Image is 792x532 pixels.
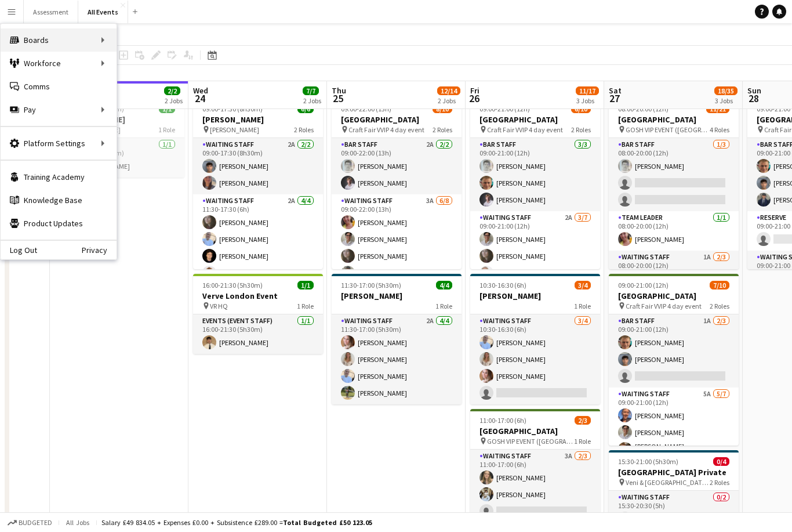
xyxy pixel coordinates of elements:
[618,281,669,289] span: 09:00-21:00 (12h)
[575,281,591,289] span: 3/4
[710,281,729,289] span: 7/10
[470,426,600,436] h3: [GEOGRAPHIC_DATA]
[609,97,739,269] app-job-card: 08:00-20:00 (12h)11/21[GEOGRAPHIC_DATA] GOSH VIP EVENT ([GEOGRAPHIC_DATA][PERSON_NAME])4 RolesBar...
[487,125,563,134] span: Craft Fair VVIP 4 day event
[609,274,739,446] app-job-card: 09:00-21:00 (12h)7/10[GEOGRAPHIC_DATA] Craft Fair VVIP 4 day event2 RolesBar Staff1A2/309:00-21:0...
[330,92,346,105] span: 25
[193,138,323,194] app-card-role: Waiting Staff2A2/209:00-17:30 (8h30m)[PERSON_NAME][PERSON_NAME]
[55,97,184,178] app-job-card: 09:30-16:00 (6h30m)1/1[PERSON_NAME] [PERSON_NAME]1 RoleWaiting Staff1/109:30-16:00 (6h30m)[PERSON...
[433,125,452,134] span: 2 Roles
[571,125,591,134] span: 2 Roles
[468,92,479,105] span: 26
[24,1,78,23] button: Assessment
[470,85,479,96] span: Fri
[438,96,460,105] div: 2 Jobs
[479,281,526,289] span: 10:30-16:30 (6h)
[575,416,591,425] span: 2/3
[437,86,460,95] span: 12/14
[470,314,600,404] app-card-role: Waiting Staff3/410:30-16:30 (6h)[PERSON_NAME][PERSON_NAME][PERSON_NAME]
[435,302,452,310] span: 1 Role
[165,96,183,105] div: 2 Jobs
[626,302,702,310] span: Craft Fair VVIP 4 day event
[341,281,401,289] span: 11:30-17:00 (5h30m)
[470,114,600,125] h3: [GEOGRAPHIC_DATA]
[348,125,424,134] span: Craft Fair VVIP 4 day event
[1,165,117,189] a: Training Academy
[609,138,739,211] app-card-role: Bar Staff1/308:00-20:00 (12h)[PERSON_NAME]
[19,519,52,527] span: Budgeted
[1,75,117,98] a: Comms
[470,274,600,404] app-job-card: 10:30-16:30 (6h)3/4[PERSON_NAME]1 RoleWaiting Staff3/410:30-16:30 (6h)[PERSON_NAME][PERSON_NAME][...
[470,291,600,301] h3: [PERSON_NAME]
[609,114,739,125] h3: [GEOGRAPHIC_DATA]
[210,302,228,310] span: VR HQ
[193,97,323,269] app-job-card: 09:00-17:30 (8h30m)6/6[PERSON_NAME] [PERSON_NAME]2 RolesWaiting Staff2A2/209:00-17:30 (8h30m)[PER...
[1,28,117,52] div: Boards
[202,281,263,289] span: 16:00-21:30 (5h30m)
[470,450,600,523] app-card-role: Waiting Staff3A2/311:00-17:00 (6h)[PERSON_NAME][PERSON_NAME]
[332,291,462,301] h3: [PERSON_NAME]
[1,52,117,75] div: Workforce
[710,478,729,487] span: 2 Roles
[470,97,600,269] app-job-card: 09:00-21:00 (12h)6/10[GEOGRAPHIC_DATA] Craft Fair VVIP 4 day event2 RolesBar Staff3/309:00-21:00 ...
[158,125,175,134] span: 1 Role
[332,85,346,96] span: Thu
[626,478,710,487] span: Veni & [GEOGRAPHIC_DATA] Private
[710,125,729,134] span: 4 Roles
[1,189,117,212] a: Knowledge Base
[609,314,739,388] app-card-role: Bar Staff1A2/309:00-21:00 (12h)[PERSON_NAME][PERSON_NAME]
[191,92,208,105] span: 24
[1,98,117,121] div: Pay
[193,114,323,125] h3: [PERSON_NAME]
[55,114,184,125] h3: [PERSON_NAME]
[609,467,739,477] h3: [GEOGRAPHIC_DATA] Private
[607,92,622,105] span: 27
[332,138,462,194] app-card-role: Bar Staff2A2/209:00-22:00 (13h)[PERSON_NAME][PERSON_NAME]
[1,132,117,155] div: Platform Settings
[78,1,128,23] button: All Events
[1,245,37,255] a: Log Out
[64,518,92,527] span: All jobs
[297,302,314,310] span: 1 Role
[283,518,372,527] span: Total Budgeted £50 123.05
[609,211,739,251] app-card-role: Team Leader1/108:00-20:00 (12h)[PERSON_NAME]
[609,85,622,96] span: Sat
[332,194,462,352] app-card-role: Waiting Staff3A6/809:00-22:00 (13h)[PERSON_NAME][PERSON_NAME][PERSON_NAME][PERSON_NAME]
[82,245,117,255] a: Privacy
[332,314,462,404] app-card-role: Waiting Staff2A4/411:30-17:00 (5h30m)[PERSON_NAME][PERSON_NAME][PERSON_NAME][PERSON_NAME]
[193,194,323,284] app-card-role: Waiting Staff2A4/411:30-17:30 (6h)[PERSON_NAME][PERSON_NAME][PERSON_NAME][PERSON_NAME]
[715,96,737,105] div: 3 Jobs
[470,409,600,523] app-job-card: 11:00-17:00 (6h)2/3[GEOGRAPHIC_DATA] GOSH VIP EVENT ([GEOGRAPHIC_DATA][PERSON_NAME])1 RoleWaiting...
[470,211,600,352] app-card-role: Waiting Staff2A3/709:00-21:00 (12h)[PERSON_NAME][PERSON_NAME]Poppy Bilton
[332,274,462,404] app-job-card: 11:30-17:00 (5h30m)4/4[PERSON_NAME]1 RoleWaiting Staff2A4/411:30-17:00 (5h30m)[PERSON_NAME][PERSO...
[713,457,729,466] span: 0/4
[609,291,739,301] h3: [GEOGRAPHIC_DATA]
[470,138,600,211] app-card-role: Bar Staff3/309:00-21:00 (12h)[PERSON_NAME][PERSON_NAME][PERSON_NAME]
[574,437,591,446] span: 1 Role
[618,457,678,466] span: 15:30-21:00 (5h30m)
[1,212,117,235] a: Product Updates
[609,388,739,531] app-card-role: Waiting Staff5A5/709:00-21:00 (12h)[PERSON_NAME][PERSON_NAME][PERSON_NAME] ([PERSON_NAME]
[193,274,323,354] app-job-card: 16:00-21:30 (5h30m)1/1Verve London Event VR HQ1 RoleEvents (Event Staff)1/116:00-21:30 (5h30m)[PE...
[746,92,761,105] span: 28
[626,125,710,134] span: GOSH VIP EVENT ([GEOGRAPHIC_DATA][PERSON_NAME])
[193,314,323,354] app-card-role: Events (Event Staff)1/116:00-21:30 (5h30m)[PERSON_NAME]
[747,85,761,96] span: Sun
[297,281,314,289] span: 1/1
[294,125,314,134] span: 2 Roles
[193,85,208,96] span: Wed
[55,138,184,178] app-card-role: Waiting Staff1/109:30-16:00 (6h30m)[PERSON_NAME]
[332,97,462,269] app-job-card: 09:00-22:00 (13h)8/10[GEOGRAPHIC_DATA] Craft Fair VVIP 4 day event2 RolesBar Staff2A2/209:00-22:0...
[576,96,598,105] div: 3 Jobs
[479,416,526,425] span: 11:00-17:00 (6h)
